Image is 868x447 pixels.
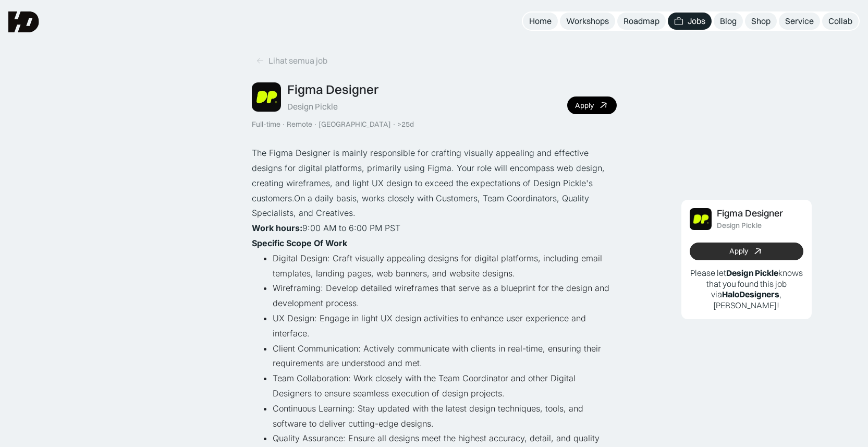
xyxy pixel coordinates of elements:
li: Digital Design: Craft visually appealing designs for digital platforms, including email templates... [273,251,617,281]
p: ‍ [252,236,617,251]
a: Workshops [560,13,615,30]
div: · [313,120,317,129]
img: Job Image [690,208,712,230]
a: Service [779,13,820,30]
div: Roadmap [624,16,659,27]
a: Jobs [668,13,712,30]
li: Wireframing: Develop detailed wireframes that serve as a blueprint for the design and development... [273,281,617,311]
strong: Work hours: [252,223,302,233]
a: Shop [745,13,777,30]
p: Please let knows that you found this job via , [PERSON_NAME]! [690,268,803,311]
a: Apply [567,96,617,114]
div: Jobs [688,16,705,27]
div: Blog [720,16,737,27]
div: Design Pickle [287,101,338,112]
p: The Figma Designer is mainly responsible for crafting visually appealing and effective designs fo... [252,146,617,221]
a: Home [523,13,558,30]
div: Remote [287,120,312,129]
div: Workshops [566,16,609,27]
div: Apply [575,101,594,110]
div: Home [529,16,552,27]
div: Collab [828,16,852,27]
div: Shop [751,16,771,27]
a: Lihat semua job [252,52,332,69]
a: Roadmap [617,13,666,30]
li: UX Design: Engage in light UX design activities to enhance user experience and interface. [273,311,617,341]
img: Job Image [252,82,281,112]
div: · [392,120,396,129]
div: Service [785,16,814,27]
div: Design Pickle [717,221,762,230]
p: ‍ 9:00 AM to 6:00 PM PST [252,221,617,236]
a: Collab [822,13,859,30]
div: Figma Designer [287,82,378,97]
div: Full-time [252,120,280,129]
div: Apply [729,247,748,256]
div: Lihat semua job [268,55,327,66]
div: >25d [397,120,414,129]
div: · [282,120,286,129]
li: Client Communication: Actively communicate with clients in real-time, ensuring their requirements... [273,341,617,371]
a: Blog [714,13,743,30]
b: HaloDesigners [722,289,779,299]
div: [GEOGRAPHIC_DATA] [319,120,391,129]
li: Team Collaboration: Work closely with the Team Coordinator and other Digital Designers to ensure ... [273,371,617,401]
div: Figma Designer [717,208,783,219]
a: Apply [690,243,803,260]
li: Continuous Learning: Stay updated with the latest design techniques, tools, and software to deliv... [273,401,617,431]
strong: Specific Scope Of Work [252,238,347,248]
b: Design Pickle [726,268,778,278]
